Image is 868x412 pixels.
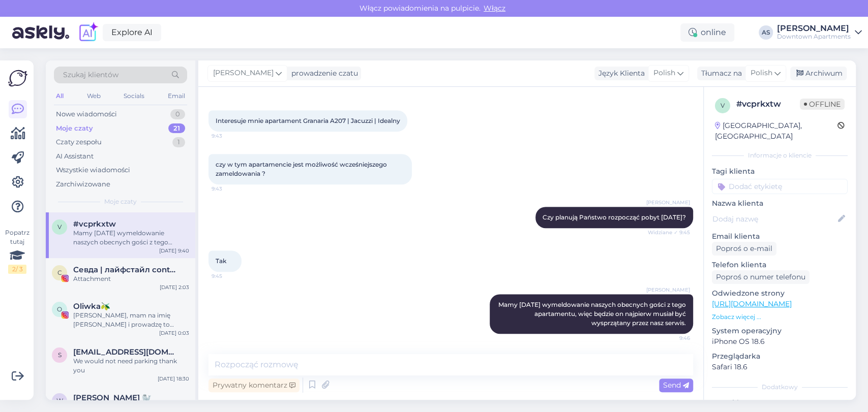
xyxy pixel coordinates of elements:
[73,265,179,274] span: Севда | лайфстайл content | Warsaw
[777,33,851,41] div: Downtown Apartments
[481,4,508,13] span: Włącz
[73,393,152,402] span: Wiktoria Łukiewska 🦭
[212,272,250,280] span: 9:45
[212,132,250,140] span: 9:43
[170,109,185,119] div: 0
[712,398,848,408] p: Notatki
[712,326,848,336] p: System operacyjny
[736,98,800,110] div: # vcprkxtw
[56,179,110,189] div: Zarchiwizowane
[653,68,675,79] span: Polish
[168,123,185,134] div: 21
[712,231,848,242] p: Email klienta
[216,117,400,124] span: Interesuje mnie apartament Granaria A207 | Jacuzzi | Idealny
[159,247,189,255] div: [DATE] 9:40
[646,286,690,294] span: [PERSON_NAME]
[73,357,189,375] div: We would not need parking thank you
[594,68,645,79] div: Język Klienta
[759,25,773,40] div: AS
[8,228,26,274] div: Popatrz tutaj
[166,89,187,103] div: Email
[57,269,62,276] span: С
[652,334,690,342] span: 9:46
[712,179,848,194] input: Dodać etykietę
[56,165,130,175] div: Wszystkie wiadomości
[712,383,848,392] div: Dodatkowy
[543,213,686,221] span: Czy planują Państwo rozpocząć pobyt [DATE]?
[715,120,837,142] div: [GEOGRAPHIC_DATA], [GEOGRAPHIC_DATA]
[77,22,99,43] img: explore-ai
[73,274,189,283] div: Attachment
[160,283,189,291] div: [DATE] 2:03
[648,229,690,236] span: Widziane ✓ 9:45
[712,151,848,160] div: Informacje o kliencie
[122,89,146,103] div: Socials
[712,242,776,256] div: Poproś o e-mail
[712,312,848,322] p: Zobacz więcej ...
[56,137,102,147] div: Czaty zespołu
[712,260,848,270] p: Telefon klienta
[777,24,862,41] a: [PERSON_NAME]Downtown Apartments
[680,23,734,42] div: online
[712,336,848,347] p: iPhone OS 18.6
[712,288,848,299] p: Odwiedzone strony
[56,123,93,134] div: Moje czaty
[213,68,274,79] span: [PERSON_NAME]
[712,299,792,308] a: [URL][DOMAIN_NAME]
[8,69,27,88] img: Askly Logo
[498,301,687,327] span: Mamy [DATE] wymeldowanie naszych obecnych gości z tego apartamentu, więc będzie on najpierw musia...
[73,302,110,311] span: Oliwka🫒
[73,229,189,247] div: Mamy [DATE] wymeldowanie naszych obecnych gości z tego apartamentu, więc będzie on najpierw musia...
[56,397,63,404] span: W
[73,311,189,329] div: [PERSON_NAME], mam na imię [PERSON_NAME] i prowadzę to konto od jakiegoś czasu. W ostatnich mięsa...
[208,378,300,392] div: Prywatny komentarz
[57,305,62,313] span: O
[751,68,772,79] span: Polish
[57,223,62,231] span: v
[712,198,848,209] p: Nazwa klienta
[63,70,118,80] span: Szukaj klientów
[216,161,388,177] span: czy w tym apartamencie jest możliwość wcześniejszego zameldowania ?
[54,89,66,103] div: All
[721,102,725,109] span: v
[777,24,851,33] div: [PERSON_NAME]
[712,362,848,372] p: Safari 18.6
[104,197,137,206] span: Moje czaty
[287,68,358,79] div: prowadzenie czatu
[85,89,103,103] div: Web
[58,351,62,359] span: S
[73,219,116,229] span: #vcprkxtw
[712,270,810,284] div: Poproś o numer telefonu
[663,381,689,390] span: Send
[697,68,742,79] div: Tłumacz na
[73,347,179,357] span: Salsokol@aol.com
[56,109,117,119] div: Nowe wiadomości
[172,137,185,147] div: 1
[212,185,250,193] span: 9:43
[159,329,189,337] div: [DATE] 0:03
[158,375,189,383] div: [DATE] 18:30
[103,24,161,41] a: Explore AI
[712,166,848,177] p: Tagi klienta
[712,213,836,225] input: Dodaj nazwę
[646,199,690,206] span: [PERSON_NAME]
[790,67,847,80] div: Archiwum
[800,99,845,110] span: Offline
[712,351,848,362] p: Przeglądarka
[56,151,94,162] div: AI Assistant
[8,265,26,274] div: 2 / 3
[216,257,226,265] span: Tak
